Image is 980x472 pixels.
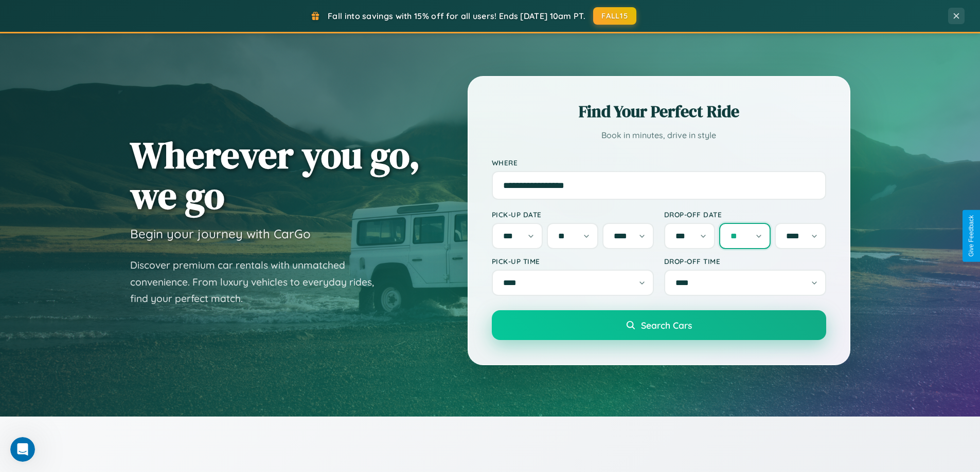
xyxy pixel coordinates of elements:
[10,437,35,462] iframe: Intercom live chat
[492,128,826,143] p: Book in minutes, drive in style
[664,257,826,266] label: Drop-off Time
[968,215,975,257] div: Give Feedback
[492,210,654,219] label: Pick-up Date
[492,257,654,266] label: Pick-up Time
[492,100,826,123] h2: Find Your Perfect Ride
[130,226,311,241] h3: Begin your journey with CarGo
[492,158,826,167] label: Where
[130,257,387,307] p: Discover premium car rentals with unmatched convenience. From luxury vehicles to everyday rides, ...
[641,319,692,331] span: Search Cars
[130,135,420,216] h1: Wherever you go, we go
[328,11,585,21] span: Fall into savings with 15% off for all users! Ends [DATE] 10am PT.
[492,310,826,340] button: Search Cars
[664,210,826,219] label: Drop-off Date
[593,7,636,25] button: FALL15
